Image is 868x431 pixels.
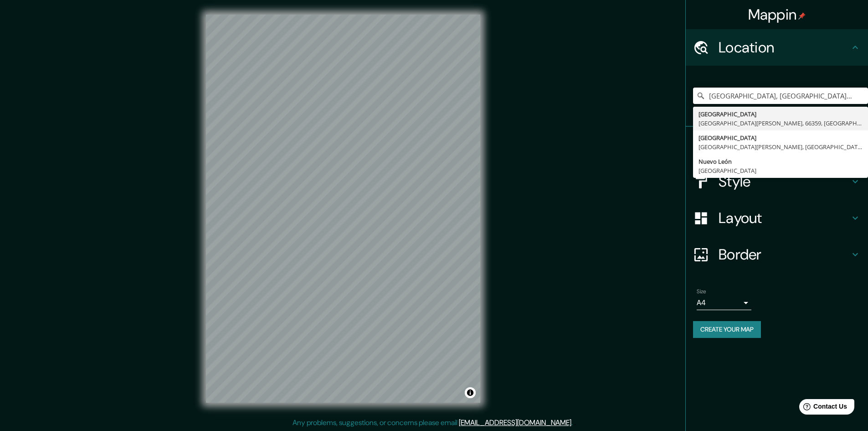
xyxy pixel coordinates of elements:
div: Layout [686,200,868,236]
div: [GEOGRAPHIC_DATA] [699,133,863,142]
h4: Layout [719,209,850,227]
div: Style [686,163,868,200]
div: Pins [686,127,868,163]
div: [GEOGRAPHIC_DATA] [699,166,863,175]
canvas: Map [206,15,480,403]
div: . [574,417,576,428]
div: . [573,417,574,428]
p: Any problems, suggestions, or concerns please email . [293,417,573,428]
div: [GEOGRAPHIC_DATA][PERSON_NAME], 66359, [GEOGRAPHIC_DATA] [699,119,863,128]
iframe: Help widget launcher [787,395,858,421]
h4: Style [719,172,850,191]
input: Pick your city or area [693,88,868,104]
div: Nuevo León [699,157,863,166]
h4: Border [719,245,850,264]
h4: Location [719,38,850,57]
a: [EMAIL_ADDRESS][DOMAIN_NAME] [459,418,571,427]
button: Toggle attribution [465,387,476,398]
div: A4 [697,296,751,310]
button: Create your map [693,321,761,338]
div: Border [686,236,868,273]
div: [GEOGRAPHIC_DATA] [699,109,863,119]
div: Location [686,29,868,66]
div: [GEOGRAPHIC_DATA][PERSON_NAME], [GEOGRAPHIC_DATA] [699,142,863,151]
label: Size [697,288,706,296]
h4: Mappin [748,5,806,24]
img: pin-icon.png [798,12,806,20]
